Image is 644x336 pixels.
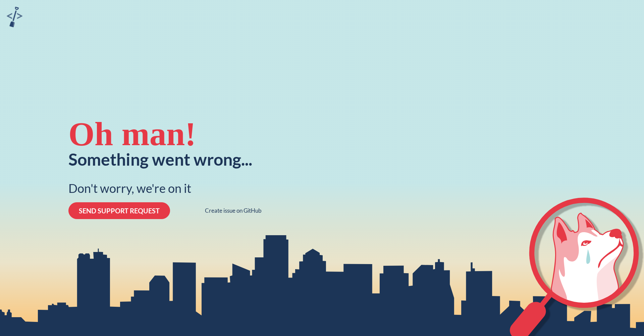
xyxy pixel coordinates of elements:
svg: crying-husky-2 [510,198,644,336]
div: Oh man! [68,117,196,151]
a: Create issue on GitHub [205,207,262,214]
div: Something went wrong... [68,151,252,168]
button: SEND SUPPORT REQUEST [68,202,170,219]
div: Don't worry, we're on it [68,181,191,196]
a: sandbox logo [7,7,22,29]
img: sandbox logo [7,7,22,27]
